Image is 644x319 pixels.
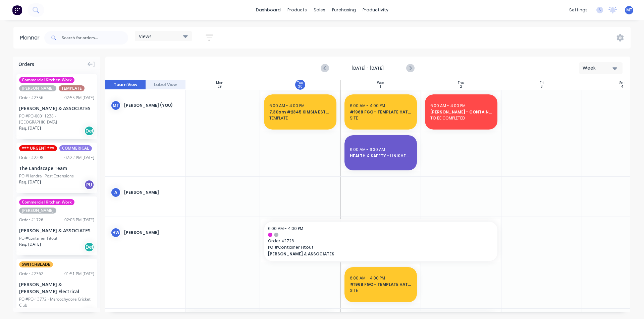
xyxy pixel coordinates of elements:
input: Search for orders... [62,31,128,45]
div: HW [111,228,121,238]
span: #1968 FGO - TEMPLATE HATCHED CHICKEN [350,282,412,288]
img: Factory [12,5,22,15]
div: PO #Container Fitout [19,235,57,241]
div: 29 [218,85,222,88]
div: Order # 2356 [19,95,43,101]
span: SITE [350,288,412,294]
span: [PERSON_NAME] [19,85,56,91]
div: settings [566,5,591,15]
div: PO #PO-13772 - Maroochydore Cricket Club [19,296,94,308]
div: Mon [216,81,223,85]
div: [PERSON_NAME] [124,189,180,195]
span: TEMPLATE [269,115,331,121]
div: 02:22 PM [DATE] [64,155,94,161]
div: [PERSON_NAME] (You) [124,102,180,108]
span: TEMPLATE [59,85,85,91]
span: SWITCHBLADE [19,261,53,267]
div: [PERSON_NAME] [124,230,180,236]
div: PU [84,180,94,190]
span: PO # Container Fitout [268,244,493,250]
span: [PERSON_NAME] - CONTAINER [430,109,492,115]
div: Order # 1726 [19,217,43,223]
div: Del [84,242,94,252]
button: Team View [105,80,146,90]
span: Commercial Kitchen Work [19,199,74,205]
span: Req. [DATE] [19,125,41,131]
span: Views [139,33,152,40]
div: [PERSON_NAME] & [PERSON_NAME] Electrical [19,281,94,295]
span: [PERSON_NAME] [19,208,56,214]
span: HEALTH & SAFETY - LINISHER INDUCTION [350,153,412,159]
div: 30 [298,85,303,88]
div: products [284,5,310,15]
div: 1 [380,85,381,88]
div: Week [583,65,613,72]
div: [PERSON_NAME] & ASSOCIATES [19,105,94,112]
span: 6:00 AM - 4:00 PM [350,103,385,108]
button: Week [579,62,623,74]
div: [PERSON_NAME] & ASSOCIATES [19,227,94,234]
span: #1968 FGO - TEMPLATE HATCHED CHICKEN [350,109,412,115]
div: Del [84,126,94,136]
div: productivity [359,5,392,15]
a: dashboard [253,5,284,15]
span: [PERSON_NAME] & ASSOCIATES [268,251,471,257]
div: PO #PO-00011238 - [GEOGRAPHIC_DATA] [19,113,94,125]
div: Sat [620,81,625,85]
div: purchasing [329,5,359,15]
span: 7.30am #2345 KIMSIA ESTATE _ TEMPLATE [269,109,331,115]
div: 4 [621,85,623,88]
div: 3 [540,85,543,88]
div: Order # 2298 [19,155,43,161]
span: Orders [18,61,34,68]
div: 01:51 PM [DATE] [64,271,94,277]
div: Order # 2362 [19,271,43,277]
strong: [DATE] - [DATE] [334,65,401,71]
div: Tue [297,81,303,85]
div: A [111,187,121,197]
div: sales [310,5,329,15]
span: Order # 1726 [268,238,493,244]
span: Commercial Kitchen Work [19,77,74,83]
span: 6:00 AM - 4:00 PM [268,226,303,231]
div: 2 [460,85,462,88]
span: 6:00 AM - 4:00 PM [350,275,385,281]
span: 6:00 AM - 6:30 AM [350,147,385,152]
span: SITE [350,115,412,121]
div: 02:03 PM [DATE] [64,217,94,223]
button: Label View [146,80,186,90]
span: TO BE COMPLETED [430,115,492,121]
div: Planner [20,34,43,42]
div: Thu [458,81,464,85]
span: 6:00 AM - 4:00 PM [269,103,305,108]
div: The Landscape Team [19,165,94,172]
span: 6:00 AM - 4:00 PM [430,103,466,108]
div: 02:55 PM [DATE] [64,95,94,101]
span: Req. [DATE] [19,179,41,185]
span: COMMERICAL [59,145,92,151]
span: Req. [DATE] [19,241,41,247]
span: MT [626,7,632,13]
div: Fri [540,81,544,85]
div: PO #Handrail Post Extensions [19,173,74,179]
div: mt [111,100,121,110]
div: Wed [377,81,384,85]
